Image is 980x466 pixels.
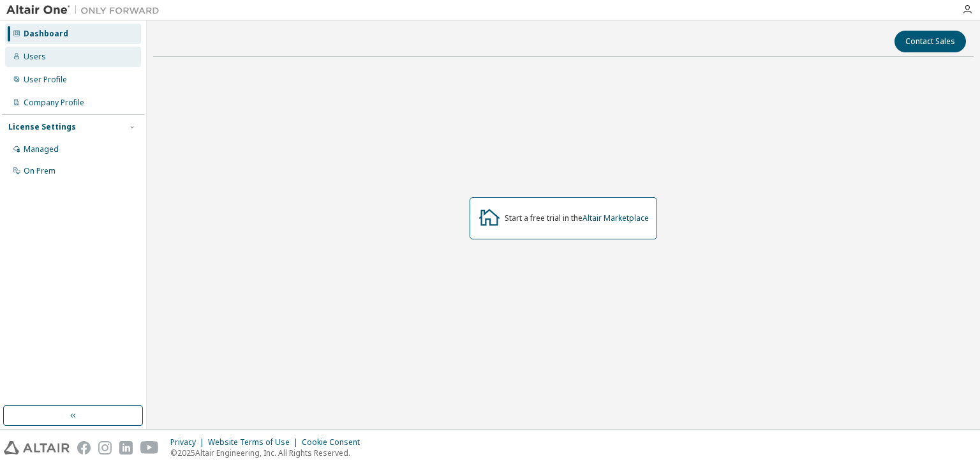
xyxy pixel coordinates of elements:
[8,122,76,132] div: License Settings
[24,144,59,154] div: Managed
[505,213,649,223] div: Start a free trial in the
[208,437,302,447] div: Website Terms of Use
[24,29,68,39] div: Dashboard
[24,75,67,85] div: User Profile
[24,52,46,62] div: Users
[4,441,70,455] img: altair_logo.svg
[140,441,159,455] img: youtube.svg
[895,31,966,52] button: Contact Sales
[583,213,649,223] a: Altair Marketplace
[170,447,367,458] p: © 2025 Altair Engineering, Inc. All Rights Reserved.
[6,4,166,17] img: Altair One
[170,437,208,447] div: Privacy
[77,441,91,455] img: facebook.svg
[24,166,56,176] div: On Prem
[98,441,112,455] img: instagram.svg
[24,98,84,108] div: Company Profile
[302,437,367,447] div: Cookie Consent
[119,441,133,455] img: linkedin.svg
